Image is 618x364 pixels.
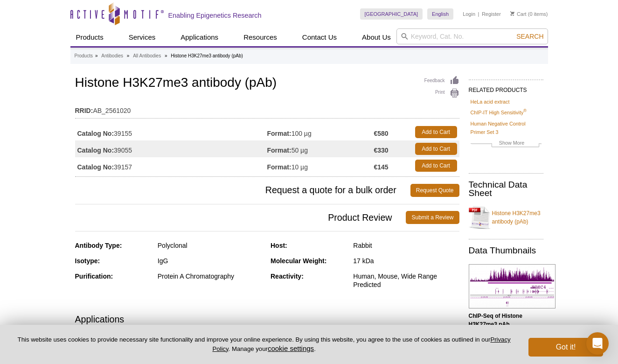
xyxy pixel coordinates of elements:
[471,119,542,136] a: Human Negative Control Primer Set 3
[75,257,100,265] strong: Isotype:
[101,52,123,60] a: Antibodies
[267,163,292,171] strong: Format:
[267,124,374,140] td: 100 µg
[75,52,93,60] a: Products
[471,139,542,149] a: Show More
[374,129,388,138] strong: €580
[469,312,543,345] p: (Click image to enlarge and see details.)
[77,146,114,154] strong: Catalog No:
[424,76,459,86] a: Feedback
[133,52,161,60] a: All Antibodies
[415,160,457,172] a: Add to Cart
[510,11,514,16] img: Your Cart
[523,109,527,113] sup: ®
[158,272,264,280] div: Protein A Chromatography
[528,338,603,357] button: Got it!
[75,157,267,174] td: 39157
[75,273,113,280] strong: Purification:
[271,273,304,280] strong: Reactivity:
[15,336,513,353] p: This website uses cookies to provide necessary site functionality and improve your online experie...
[175,28,224,46] a: Applications
[271,257,326,265] strong: Molecular Weight:
[75,106,93,115] strong: RRID:
[360,8,423,20] a: [GEOGRAPHIC_DATA]
[95,53,98,58] li: »
[267,157,374,174] td: 10 µg
[396,28,548,44] input: Keyword, Cat. No.
[353,241,459,250] div: Rabbit
[158,257,264,265] div: IgG
[471,98,510,106] a: HeLa acid extract
[374,146,388,154] strong: €330
[297,28,342,46] a: Contact Us
[212,336,510,352] a: Privacy Policy
[427,8,453,20] a: English
[75,184,410,197] span: Request a quote for a bulk order
[75,124,267,140] td: 39155
[514,32,546,41] button: Search
[75,242,122,249] strong: Antibody Type:
[424,88,459,98] a: Print
[127,53,130,58] li: »
[268,344,314,352] button: cookie settings
[171,53,243,58] li: Histone H3K27me3 antibody (pAb)
[168,11,262,20] h2: Enabling Epigenetics Research
[482,11,501,17] a: Register
[165,53,167,58] li: »
[374,163,388,171] strong: €145
[77,129,114,138] strong: Catalog No:
[415,126,457,138] a: Add to Cart
[469,313,522,328] b: ChIP-Seq of Histone H3K27me3 pAb.
[158,241,264,250] div: Polyclonal
[356,28,396,46] a: About Us
[75,76,459,91] h1: Histone H3K27me3 antibody (pAb)
[471,108,527,117] a: ChIP-IT High Sensitivity®
[75,211,406,224] span: Product Review
[353,272,459,289] div: Human, Mouse, Wide Range Predicted
[586,332,609,355] div: Open Intercom Messenger
[75,101,459,116] td: AB_2561020
[353,257,459,265] div: 17 kDa
[75,140,267,157] td: 39055
[267,140,374,157] td: 50 µg
[469,79,543,96] h2: RELATED PRODUCTS
[415,143,457,155] a: Add to Cart
[238,28,283,46] a: Resources
[510,11,527,17] a: Cart
[77,163,114,171] strong: Catalog No:
[469,264,556,308] img: Histone H3K27me3 antibody (pAb) tested by ChIP-Seq.
[271,242,287,249] strong: Host:
[267,129,292,138] strong: Format:
[510,8,548,20] li: (0 items)
[70,28,109,46] a: Products
[406,211,459,224] a: Submit a Review
[410,184,459,197] a: Request Quote
[516,33,543,40] span: Search
[469,203,543,231] a: Histone H3K27me3 antibody (pAb)
[75,312,459,326] h3: Applications
[469,181,543,197] h2: Technical Data Sheet
[267,146,292,154] strong: Format:
[463,11,475,17] a: Login
[469,246,543,255] h2: Data Thumbnails
[123,28,161,46] a: Services
[478,8,479,20] li: |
